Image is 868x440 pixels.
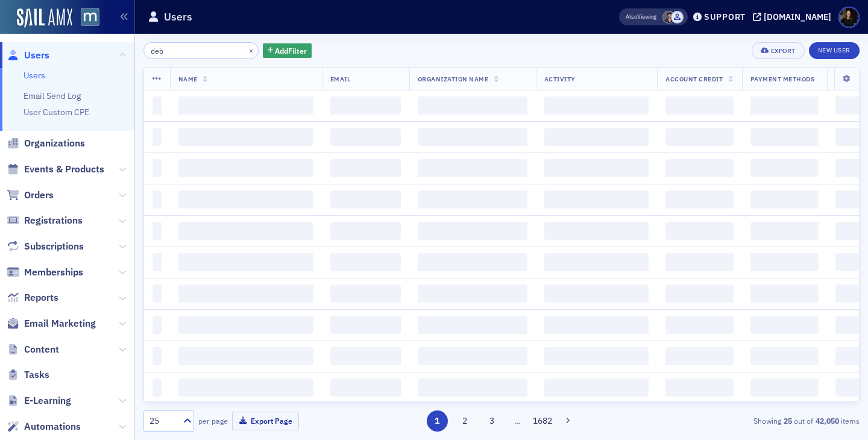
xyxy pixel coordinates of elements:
[750,347,819,365] span: ‌
[7,137,85,150] a: Organizations
[17,8,72,28] a: SailAMX
[153,159,162,177] span: ‌
[544,159,649,177] span: ‌
[330,75,351,83] span: Email
[544,316,649,334] span: ‌
[544,96,649,115] span: ‌
[164,10,192,24] h1: Users
[771,48,796,54] div: Export
[24,394,71,407] span: E-Learning
[665,347,733,365] span: ‌
[24,107,89,118] a: User Custom CPE
[418,222,527,240] span: ‌
[330,222,401,240] span: ‌
[178,253,313,271] span: ‌
[178,222,313,240] span: ‌
[7,343,59,356] a: Content
[7,420,81,433] a: Automations
[544,253,649,271] span: ‌
[665,190,733,209] span: ‌
[626,13,656,21] span: Viewing
[275,45,307,56] span: Add Filter
[178,379,313,397] span: ‌
[24,90,81,101] a: Email Send Log
[544,190,649,209] span: ‌
[178,347,313,365] span: ‌
[418,128,527,146] span: ‌
[7,189,54,202] a: Orders
[544,75,576,83] span: Activity
[153,128,162,146] span: ‌
[544,128,649,146] span: ‌
[178,75,198,83] span: Name
[750,222,819,240] span: ‌
[671,11,684,24] span: Justin Chase
[24,163,104,176] span: Events & Products
[509,415,526,426] span: …
[544,379,649,397] span: ‌
[781,415,794,426] strong: 25
[544,222,649,240] span: ‌
[149,415,176,427] div: 25
[24,214,83,227] span: Registrations
[665,379,733,397] span: ‌
[665,284,733,303] span: ‌
[750,190,819,209] span: ‌
[330,128,401,146] span: ‌
[665,222,733,240] span: ‌
[24,317,96,330] span: Email Marketing
[24,266,83,279] span: Memberships
[24,189,54,202] span: Orders
[418,159,527,177] span: ‌
[418,253,527,271] span: ‌
[263,43,312,58] button: AddFilter
[752,42,804,59] button: Export
[427,410,448,432] button: 1
[24,420,81,433] span: Automations
[665,159,733,177] span: ‌
[232,412,299,430] button: Export Page
[24,343,59,356] span: Content
[750,316,819,334] span: ‌
[178,316,313,334] span: ‌
[665,96,733,115] span: ‌
[153,284,162,303] span: ‌
[178,96,313,115] span: ‌
[153,222,162,240] span: ‌
[143,42,259,59] input: Search…
[532,410,553,432] button: 1682
[809,42,860,59] a: New User
[665,253,733,271] span: ‌
[153,190,162,209] span: ‌
[418,379,527,397] span: ‌
[753,13,835,21] button: [DOMAIN_NAME]
[750,96,819,115] span: ‌
[178,284,313,303] span: ‌
[7,317,96,330] a: Email Marketing
[482,410,503,432] button: 3
[665,75,723,83] span: Account Credit
[153,379,162,397] span: ‌
[629,415,860,426] div: Showing out of items
[704,11,746,22] div: Support
[750,128,819,146] span: ‌
[7,49,49,62] a: Users
[418,190,527,209] span: ‌
[72,8,99,28] a: View Homepage
[24,70,45,81] a: Users
[662,11,675,24] span: Mary Beth Halpern
[418,284,527,303] span: ‌
[24,291,58,304] span: Reports
[813,415,841,426] strong: 42,050
[330,190,401,209] span: ‌
[330,379,401,397] span: ‌
[7,163,104,176] a: Events & Products
[246,45,257,55] button: ×
[330,96,401,115] span: ‌
[750,379,819,397] span: ‌
[330,284,401,303] span: ‌
[24,49,49,62] span: Users
[418,75,489,83] span: Organization Name
[838,7,860,28] span: Profile
[7,240,84,253] a: Subscriptions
